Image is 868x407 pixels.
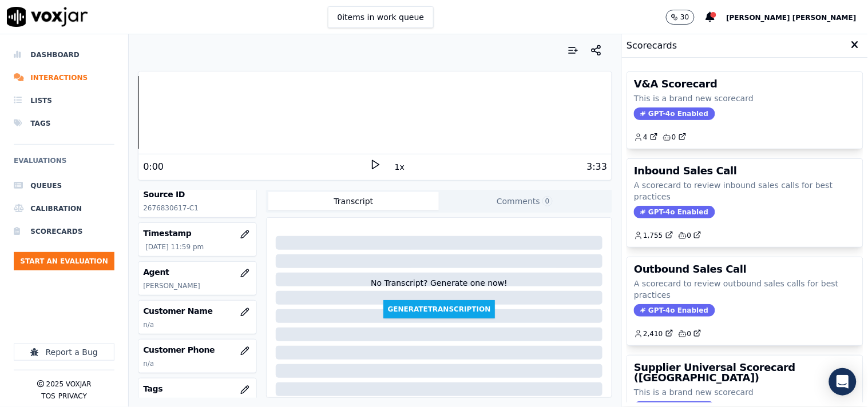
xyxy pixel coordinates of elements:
a: 4 [634,133,658,142]
button: 1,755 [634,231,677,240]
p: This is a brand new scorecard [634,386,856,398]
a: Calibration [14,197,114,220]
button: TOS [41,392,55,401]
button: Transcript [268,192,439,210]
button: Comments [439,192,610,210]
h3: Agent [143,266,251,278]
p: 30 [680,13,689,22]
div: Scorecards [622,34,868,58]
a: 1,755 [634,231,673,240]
span: 0 [542,196,553,206]
button: Report a Bug [14,344,114,361]
button: GenerateTranscription [383,300,496,318]
span: GPT-4o Enabled [634,304,715,317]
a: Scorecards [14,220,114,243]
span: GPT-4o Enabled [634,206,715,218]
a: Tags [14,112,114,135]
button: 4 [634,133,663,142]
h3: Outbound Sales Call [634,264,856,274]
h3: V&A Scorecard [634,79,856,89]
button: [PERSON_NAME] [PERSON_NAME] [727,10,868,24]
button: Start an Evaluation [14,252,114,270]
a: Queues [14,174,114,197]
button: 30 [666,10,706,25]
button: 0items in work queue [328,6,434,28]
h3: Source ID [143,189,251,200]
div: Open Intercom Messenger [829,368,857,396]
span: [PERSON_NAME] [PERSON_NAME] [727,14,857,22]
h3: Inbound Sales Call [634,166,856,176]
h3: Timestamp [143,228,251,239]
a: Interactions [14,66,114,89]
div: No Transcript? Generate one now! [371,277,508,300]
p: A scorecard to review inbound sales calls for best practices [634,179,856,202]
h3: Customer Name [143,305,251,317]
p: 2676830617-C1 [143,203,251,213]
div: 3:33 [586,160,607,174]
button: Privacy [58,392,87,401]
p: n/a [143,320,251,329]
a: Dashboard [14,43,114,66]
h3: Customer Phone [143,344,251,356]
h3: Tags [143,383,251,394]
a: 2,410 [634,329,673,338]
a: 0 [678,231,702,240]
p: n/a [143,359,251,368]
h3: Supplier Universal Scorecard ([GEOGRAPHIC_DATA]) [634,362,856,383]
button: 1x [393,159,407,175]
button: 30 [666,10,694,25]
p: A scorecard to review outbound sales calls for best practices [634,278,856,301]
a: 0 [663,133,687,142]
p: [PERSON_NAME] [143,281,251,290]
p: [DATE] 11:59 pm [145,242,251,252]
img: voxjar logo [7,7,88,27]
div: 0:00 [143,160,164,174]
p: 2025 Voxjar [46,380,92,389]
a: Lists [14,89,114,112]
a: 0 [678,329,702,338]
h6: Evaluations [14,154,114,174]
span: GPT-4o Enabled [634,107,715,120]
p: This is a brand new scorecard [634,93,856,104]
button: 2,410 [634,329,677,338]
